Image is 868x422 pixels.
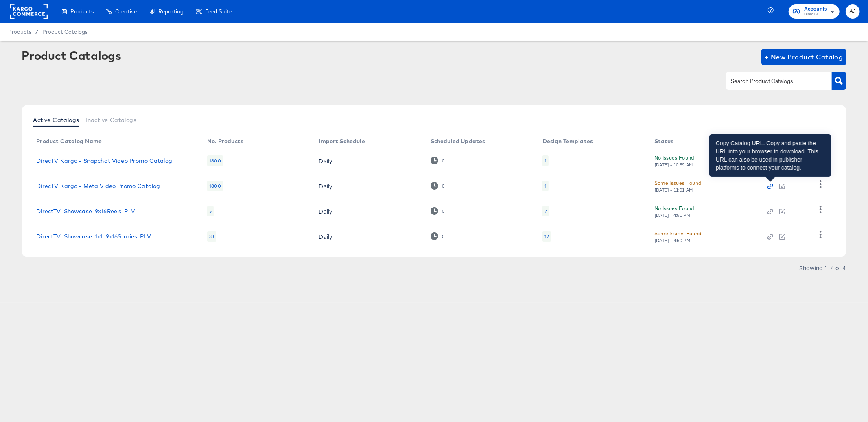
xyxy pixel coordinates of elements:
[542,206,549,216] div: 7
[431,207,445,215] div: 0
[207,138,243,144] div: No. Products
[31,28,42,35] span: /
[654,179,702,187] div: Some Issues Found
[207,155,223,166] div: 1800
[313,148,424,173] td: Daily
[205,8,232,15] span: Feed Suite
[33,117,79,123] span: Active Catalogs
[654,238,691,243] div: [DATE] - 4:50 PM
[846,4,860,19] button: AJ
[319,138,365,144] div: Import Schedule
[544,208,547,214] div: 7
[765,51,843,63] span: + New Product Catalog
[807,135,838,148] th: More
[648,135,761,148] th: Status
[654,229,702,243] button: Some Issues Found[DATE] - 4:50 PM
[849,7,857,16] span: AJ
[654,187,693,193] div: [DATE] - 11:01 AM
[761,49,846,65] button: + New Product Catalog
[761,135,807,148] th: Action
[313,173,424,199] td: Daily
[207,231,216,242] div: 33
[70,8,94,15] span: Products
[654,229,702,238] div: Some Issues Found
[729,77,816,86] input: Search Product Catalogs
[442,208,445,214] div: 0
[804,11,827,18] span: DirecTV
[313,199,424,224] td: Daily
[207,181,223,191] div: 1800
[158,8,184,15] span: Reporting
[313,224,424,249] td: Daily
[36,183,160,189] a: DirecTV Kargo - Meta Video Promo Catalog
[542,181,549,191] div: 1
[542,138,593,144] div: Design Templates
[431,157,445,164] div: 0
[22,49,121,62] div: Product Catalogs
[789,4,840,19] button: AccountsDirecTV
[36,208,135,214] a: DirectTV_Showcase_9x16Reels_PLV
[115,8,137,15] span: Creative
[799,265,846,271] div: Showing 1–4 of 4
[8,28,31,35] span: Products
[442,183,445,189] div: 0
[544,183,547,189] div: 1
[207,206,214,216] div: 5
[42,28,87,35] a: Product Catalogs
[542,155,549,166] div: 1
[431,182,445,190] div: 0
[85,117,136,123] span: Inactive Catalogs
[36,138,102,144] div: Product Catalog Name
[36,233,151,240] a: DirectTV_Showcase_1x1_9x16Stories_PLV
[804,5,827,13] span: Accounts
[654,179,702,193] button: Some Issues Found[DATE] - 11:01 AM
[544,157,547,164] div: 1
[442,234,445,239] div: 0
[544,233,549,240] div: 12
[442,158,445,164] div: 0
[36,157,172,164] a: DirecTV Kargo - Snapchat Video Promo Catalog
[542,231,551,242] div: 12
[431,232,445,240] div: 0
[431,138,485,144] div: Scheduled Updates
